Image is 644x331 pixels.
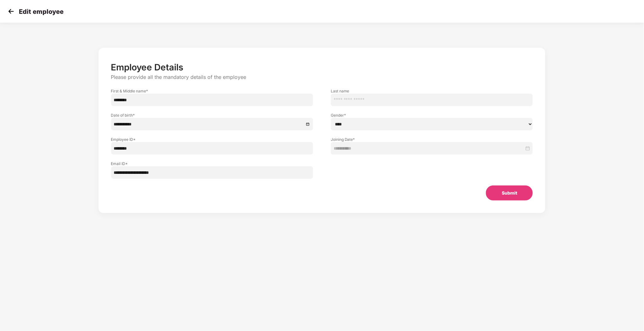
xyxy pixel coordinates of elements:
img: svg+xml;base64,PHN2ZyB4bWxucz0iaHR0cDovL3d3dy53My5vcmcvMjAwMC9zdmciIHdpZHRoPSIzMCIgaGVpZ2h0PSIzMC... [6,7,16,16]
label: Employee ID [111,137,313,142]
p: Please provide all the mandatory details of the employee [111,74,533,80]
label: Email ID [111,161,313,166]
p: Edit employee [19,8,64,15]
label: Date of birth [111,113,313,118]
label: Last name [331,88,533,94]
label: Gender [331,113,533,118]
label: First & Middle name [111,88,313,94]
p: Employee Details [111,62,533,73]
label: Joining Date [331,137,533,142]
button: Submit [486,185,533,201]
